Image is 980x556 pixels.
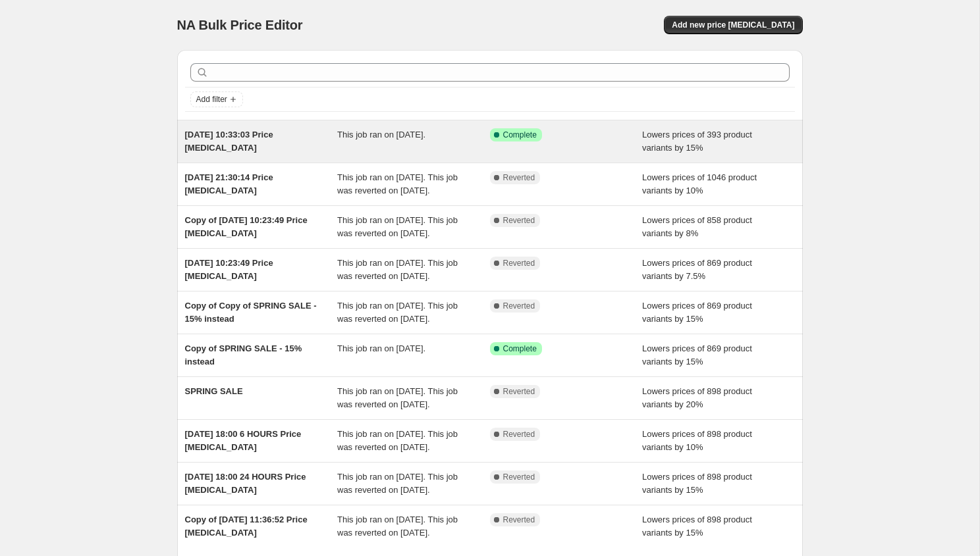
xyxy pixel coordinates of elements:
[185,429,302,452] span: [DATE] 18:00 6 HOURS Price [MEDICAL_DATA]
[642,130,752,153] span: Lowers prices of 393 product variants by 15%
[185,130,273,153] span: [DATE] 10:33:03 Price [MEDICAL_DATA]
[503,172,535,183] span: Reverted
[337,429,458,452] span: This job ran on [DATE]. This job was reverted on [DATE].
[503,472,535,482] span: Reverted
[337,343,425,353] span: This job ran on [DATE].
[185,258,273,281] span: [DATE] 10:23:49 Price [MEDICAL_DATA]
[337,258,458,281] span: This job ran on [DATE]. This job was reverted on [DATE].
[642,215,752,238] span: Lowers prices of 858 product variants by 8%
[337,172,458,195] span: This job ran on [DATE]. This job was reverted on [DATE].
[185,515,308,538] span: Copy of [DATE] 11:36:52 Price [MEDICAL_DATA]
[642,172,757,195] span: Lowers prices of 1046 product variants by 10%
[503,386,535,397] span: Reverted
[642,386,752,409] span: Lowers prices of 898 product variants by 20%
[642,301,752,324] span: Lowers prices of 869 product variants by 15%
[672,20,794,30] span: Add new price [MEDICAL_DATA]
[185,386,243,396] span: SPRING SALE
[503,258,535,268] span: Reverted
[503,301,535,311] span: Reverted
[642,258,752,281] span: Lowers prices of 869 product variants by 7.5%
[196,94,227,105] span: Add filter
[185,343,302,366] span: Copy of SPRING SALE - 15% instead
[185,172,273,195] span: [DATE] 21:30:14 Price [MEDICAL_DATA]
[664,16,802,34] button: Add new price [MEDICAL_DATA]
[503,343,537,354] span: Complete
[503,429,535,440] span: Reverted
[642,472,752,495] span: Lowers prices of 898 product variants by 15%
[185,215,308,238] span: Copy of [DATE] 10:23:49 Price [MEDICAL_DATA]
[337,215,458,238] span: This job ran on [DATE]. This job was reverted on [DATE].
[177,18,303,32] span: NA Bulk Price Editor
[642,343,752,366] span: Lowers prices of 869 product variants by 15%
[337,386,458,409] span: This job ran on [DATE]. This job was reverted on [DATE].
[503,515,535,525] span: Reverted
[503,130,537,140] span: Complete
[503,215,535,226] span: Reverted
[337,472,458,495] span: This job ran on [DATE]. This job was reverted on [DATE].
[337,130,425,139] span: This job ran on [DATE].
[185,472,306,495] span: [DATE] 18:00 24 HOURS Price [MEDICAL_DATA]
[337,515,458,538] span: This job ran on [DATE]. This job was reverted on [DATE].
[337,301,458,324] span: This job ran on [DATE]. This job was reverted on [DATE].
[642,429,752,452] span: Lowers prices of 898 product variants by 10%
[642,515,752,538] span: Lowers prices of 898 product variants by 15%
[190,91,243,107] button: Add filter
[185,301,317,324] span: Copy of Copy of SPRING SALE - 15% instead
